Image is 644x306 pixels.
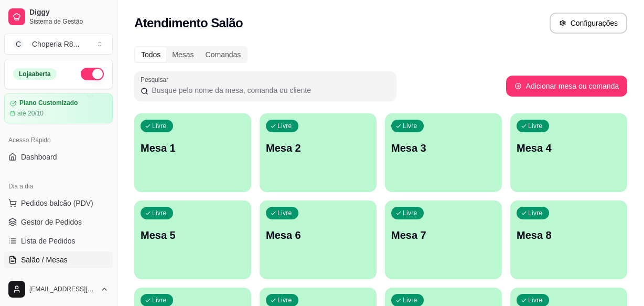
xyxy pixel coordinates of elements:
[21,255,68,265] span: Salão / Mesas
[4,132,113,149] div: Acesso Rápido
[260,201,377,279] button: LivreMesa 6
[385,113,502,192] button: LivreMesa 3
[141,228,245,242] p: Mesa 5
[4,251,113,268] a: Salão / Mesas
[152,209,167,217] p: Livre
[200,47,247,62] div: Comandas
[4,195,113,212] button: Pedidos balcão (PDV)
[403,209,417,217] p: Livre
[21,152,57,162] span: Dashboard
[141,75,172,84] label: Pesquisar
[4,4,113,29] a: DiggySistema de Gestão
[4,233,113,249] a: Lista de Pedidos
[4,270,113,287] a: Diggy Botnovo
[148,85,390,96] input: Pesquisar
[134,201,251,279] button: LivreMesa 5
[166,47,199,62] div: Mesas
[266,141,370,155] p: Mesa 2
[29,8,109,17] span: Diggy
[4,277,113,302] button: [EMAIL_ADDRESS][DOMAIN_NAME]
[29,285,96,293] span: [EMAIL_ADDRESS][DOMAIN_NAME]
[29,17,109,26] span: Sistema de Gestão
[266,228,370,242] p: Mesa 6
[4,178,113,195] div: Dia a dia
[528,296,543,304] p: Livre
[4,149,113,165] a: Dashboard
[21,236,76,246] span: Lista de Pedidos
[510,201,627,279] button: LivreMesa 8
[141,141,245,155] p: Mesa 1
[277,296,292,304] p: Livre
[391,141,496,155] p: Mesa 3
[135,47,166,62] div: Todos
[4,34,113,55] button: Select a team
[528,122,543,130] p: Livre
[17,109,44,118] article: até 20/10
[510,113,627,192] button: LivreMesa 4
[21,217,82,227] span: Gestor de Pedidos
[517,141,621,155] p: Mesa 4
[277,209,292,217] p: Livre
[517,228,621,242] p: Mesa 8
[134,113,251,192] button: LivreMesa 1
[506,76,627,97] button: Adicionar mesa ou comanda
[134,15,243,31] h2: Atendimento Salão
[152,296,167,304] p: Livre
[528,209,543,217] p: Livre
[13,68,57,80] div: Loja aberta
[152,122,167,130] p: Livre
[13,39,24,49] span: C
[391,228,496,242] p: Mesa 7
[403,296,417,304] p: Livre
[4,214,113,230] a: Gestor de Pedidos
[32,39,79,49] div: Choperia R8 ...
[21,198,93,208] span: Pedidos balcão (PDV)
[260,113,377,192] button: LivreMesa 2
[81,68,104,80] button: Alterar Status
[277,122,292,130] p: Livre
[403,122,417,130] p: Livre
[385,201,502,279] button: LivreMesa 7
[550,13,627,34] button: Configurações
[19,99,78,107] article: Plano Customizado
[4,93,113,123] a: Plano Customizadoaté 20/10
